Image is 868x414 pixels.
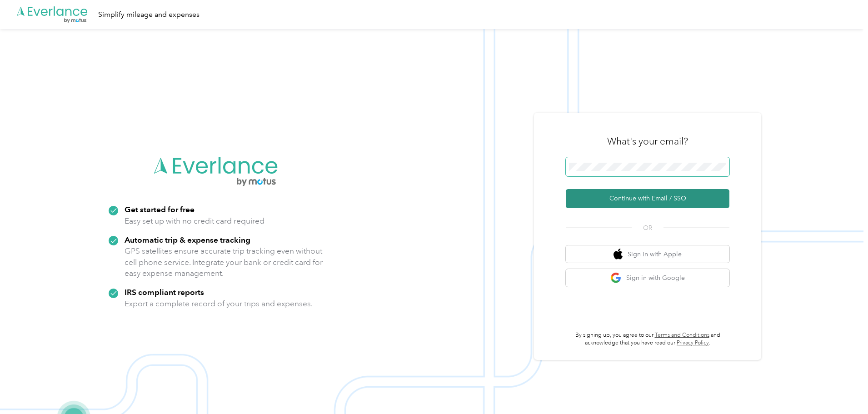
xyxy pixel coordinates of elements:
[610,272,622,284] img: google logo
[566,245,729,263] button: apple logoSign in with Apple
[125,235,250,244] strong: Automatic trip & expense tracking
[614,249,623,260] img: apple logo
[566,269,729,287] button: google logoSign in with Google
[125,287,204,297] strong: IRS compliant reports
[125,298,313,309] p: Export a complete record of your trips and expenses.
[566,331,729,347] p: By signing up, you agree to our and acknowledge that you have read our .
[125,215,264,227] p: Easy set up with no credit card required
[125,205,195,214] strong: Get started for free
[125,245,323,279] p: GPS satellites ensure accurate trip tracking even without cell phone service. Integrate your bank...
[632,223,663,233] span: OR
[817,363,868,414] iframe: Everlance-gr Chat Button Frame
[98,9,200,20] div: Simplify mileage and expenses
[607,135,688,148] h3: What's your email?
[655,332,709,339] a: Terms and Conditions
[677,339,709,346] a: Privacy Policy
[566,189,729,208] button: Continue with Email / SSO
